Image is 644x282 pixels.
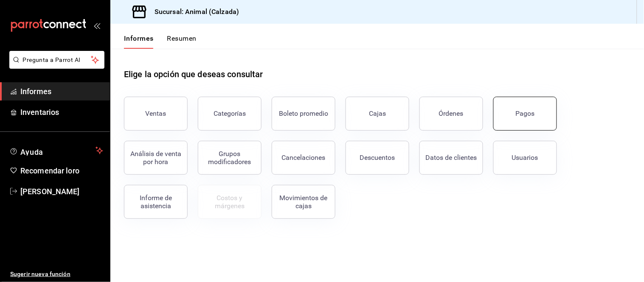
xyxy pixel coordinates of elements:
[282,154,326,162] font: Cancelaciones
[198,97,262,131] button: Categorías
[493,97,557,131] button: Pagos
[124,69,263,79] font: Elige la opción que deseas consultar
[167,34,197,42] font: Resumen
[272,97,335,131] button: Boleto promedio
[215,194,245,210] font: Costos y márgenes
[20,108,59,117] font: Inventarios
[93,22,100,29] button: abrir_cajón_menú
[426,154,477,162] font: Datos de clientes
[130,150,181,166] font: Análisis de venta por hora
[346,141,409,175] button: Descuentos
[439,109,464,117] font: Órdenes
[279,109,328,117] font: Boleto promedio
[208,150,251,166] font: Grupos modificadores
[10,271,70,277] font: Sugerir nueva función
[198,185,262,219] button: Contrata inventarios para ver este informe
[272,141,335,175] button: Cancelaciones
[124,34,154,42] font: Informes
[20,87,51,96] font: Informes
[198,141,262,175] button: Grupos modificadores
[20,187,80,196] font: [PERSON_NAME]
[280,194,328,210] font: Movimientos de cajas
[124,34,197,49] div: pestañas de navegación
[146,109,166,117] font: Ventas
[23,56,81,63] font: Pregunta a Parrot AI
[512,154,538,162] font: Usuarios
[272,185,335,219] button: Movimientos de cajas
[493,141,557,175] button: Usuarios
[419,97,483,131] button: Órdenes
[140,194,172,210] font: Informe de asistencia
[20,166,79,175] font: Recomendar loro
[155,8,239,16] font: Sucursal: Animal (Calzada)
[419,141,483,175] button: Datos de clientes
[20,148,43,156] font: Ayuda
[214,109,246,117] font: Categorías
[369,109,386,117] font: Cajas
[360,154,395,162] font: Descuentos
[9,51,104,69] button: Pregunta a Parrot AI
[346,97,409,131] button: Cajas
[6,61,104,70] a: Pregunta a Parrot AI
[516,109,535,117] font: Pagos
[124,185,188,219] button: Informe de asistencia
[124,141,188,175] button: Análisis de venta por hora
[124,97,188,131] button: Ventas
